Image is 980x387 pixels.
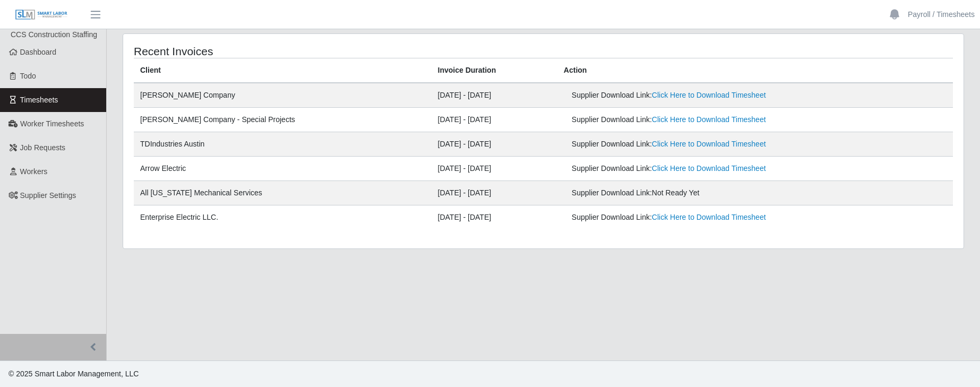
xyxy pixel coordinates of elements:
a: Click Here to Download Timesheet [652,164,766,173]
span: Workers [20,167,48,176]
td: TDIndustries Austin [134,132,432,157]
td: [DATE] - [DATE] [432,157,557,181]
td: [DATE] - [DATE] [432,181,557,205]
span: Supplier Settings [20,191,76,200]
a: Click Here to Download Timesheet [652,140,766,148]
span: Dashboard [20,48,57,56]
div: Supplier Download Link: [572,187,811,199]
a: Payroll / Timesheets [908,9,975,20]
span: Todo [20,72,36,80]
span: Job Requests [20,143,66,152]
td: [DATE] - [DATE] [432,108,557,132]
span: Worker Timesheets [20,119,84,128]
td: [DATE] - [DATE] [432,132,557,157]
th: Invoice Duration [432,58,557,83]
td: [PERSON_NAME] Company - Special Projects [134,108,432,132]
div: Supplier Download Link: [572,114,811,125]
span: © 2025 Smart Labor Management, LLC [8,369,139,378]
span: Not Ready Yet [652,188,700,197]
div: Supplier Download Link: [572,90,811,101]
div: Supplier Download Link: [572,212,811,223]
th: Action [557,58,953,83]
td: Enterprise Electric LLC. [134,205,432,230]
th: Client [134,58,432,83]
td: [PERSON_NAME] Company [134,83,432,108]
span: CCS Construction Staffing [11,30,97,39]
td: [DATE] - [DATE] [432,83,557,108]
div: Supplier Download Link: [572,139,811,150]
img: SLM Logo [15,9,68,21]
a: Click Here to Download Timesheet [652,91,766,99]
a: Click Here to Download Timesheet [652,213,766,221]
h4: Recent Invoices [134,45,466,58]
a: Click Here to Download Timesheet [652,115,766,124]
td: All [US_STATE] Mechanical Services [134,181,432,205]
td: Arrow Electric [134,157,432,181]
td: [DATE] - [DATE] [432,205,557,230]
span: Timesheets [20,96,58,104]
div: Supplier Download Link: [572,163,811,174]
